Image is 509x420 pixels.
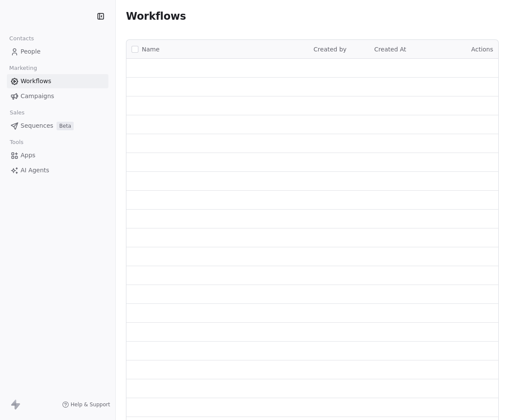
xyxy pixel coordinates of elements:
[7,74,108,88] a: Workflows
[62,401,110,408] a: Help & Support
[21,151,36,160] span: Apps
[57,122,74,130] span: Beta
[21,166,49,175] span: AI Agents
[374,46,406,53] span: Created At
[7,45,108,59] a: People
[142,45,159,54] span: Name
[6,106,28,119] span: Sales
[6,136,27,149] span: Tools
[21,77,51,86] span: Workflows
[71,401,110,408] span: Help & Support
[7,163,108,177] a: AI Agents
[7,119,108,133] a: SequencesBeta
[21,92,54,101] span: Campaigns
[21,121,53,130] span: Sequences
[471,46,493,53] span: Actions
[314,46,347,53] span: Created by
[6,32,38,45] span: Contacts
[126,10,186,22] span: Workflows
[6,62,41,75] span: Marketing
[7,148,108,162] a: Apps
[7,89,108,103] a: Campaigns
[21,47,41,56] span: People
